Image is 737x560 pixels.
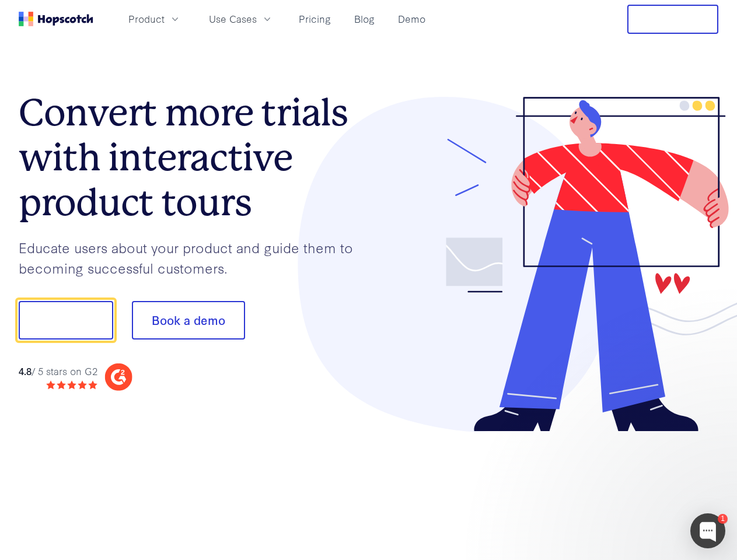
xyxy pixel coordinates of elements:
h1: Convert more trials with interactive product tours [19,90,369,225]
span: Product [128,12,165,26]
button: Book a demo [132,301,245,339]
div: / 5 stars on G2 [19,364,97,379]
div: 1 [718,514,728,524]
button: Use Cases [202,9,280,29]
button: Product [121,9,188,29]
a: Blog [350,9,379,29]
button: Show me! [19,301,113,339]
strong: 4.8 [19,364,32,377]
a: Demo [393,9,430,29]
a: Home [19,12,93,26]
a: Pricing [294,9,336,29]
p: Educate users about your product and guide them to becoming successful customers. [19,237,369,278]
span: Use Cases [209,12,257,26]
button: Free Trial [627,5,718,34]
